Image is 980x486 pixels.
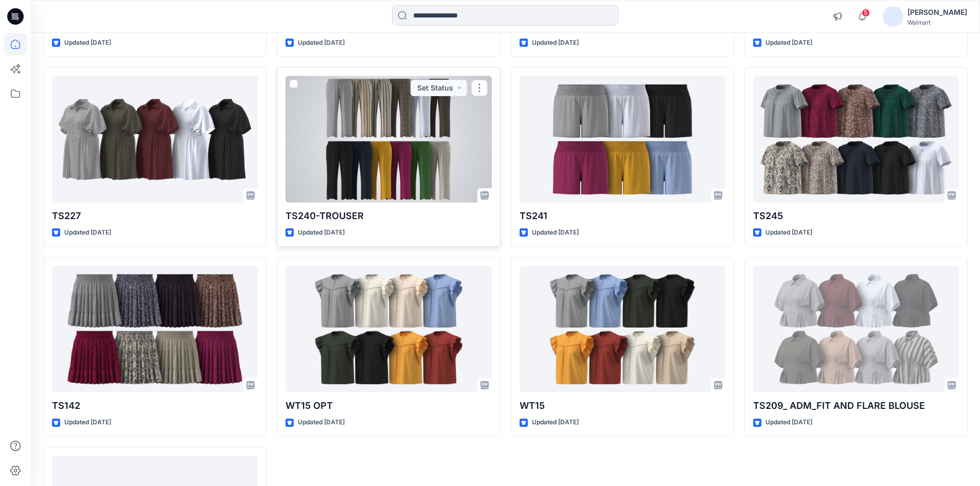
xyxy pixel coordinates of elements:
p: Updated [DATE] [765,417,812,428]
p: Updated [DATE] [298,227,345,238]
p: WT15 [520,399,725,413]
p: Updated [DATE] [765,38,812,48]
p: Updated [DATE] [64,38,111,48]
p: TS142 [52,399,258,413]
p: TS227 [52,209,258,223]
p: Updated [DATE] [298,38,345,48]
p: Updated [DATE] [298,417,345,428]
p: Updated [DATE] [532,38,579,48]
p: WT15 OPT [286,399,491,413]
a: TS241 [520,76,725,203]
p: Updated [DATE] [64,227,111,238]
p: Updated [DATE] [532,417,579,428]
a: WT15 OPT [286,266,491,393]
div: [PERSON_NAME] [907,6,967,19]
div: Walmart [907,19,967,26]
p: TS240-TROUSER [286,209,491,223]
a: TS240-TROUSER [286,76,491,203]
p: Updated [DATE] [765,227,812,238]
a: TS142 [52,266,258,393]
p: TS209_ ADM_FIT AND FLARE BLOUSE [753,399,959,413]
a: TS227 [52,76,258,203]
p: Updated [DATE] [64,417,111,428]
p: TS245 [753,209,959,223]
a: TS209_ ADM_FIT AND FLARE BLOUSE [753,266,959,393]
p: TS241 [520,209,725,223]
img: avatar [883,6,903,27]
p: Updated [DATE] [532,227,579,238]
a: TS245 [753,76,959,203]
span: 5 [862,9,870,17]
a: WT15 [520,266,725,393]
